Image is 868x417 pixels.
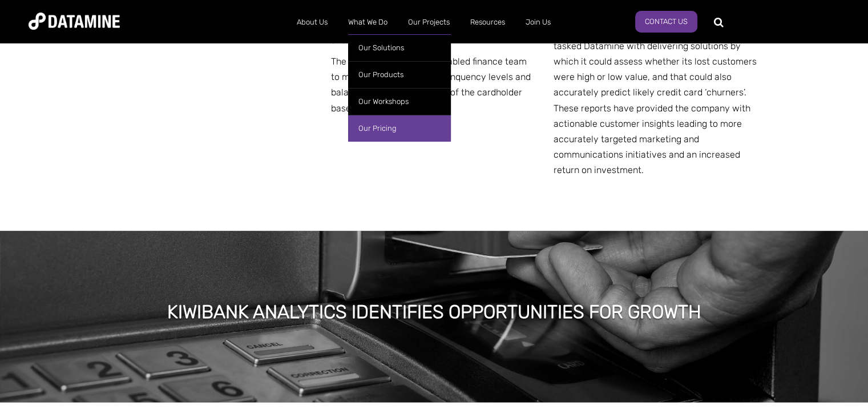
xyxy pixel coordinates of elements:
a: Our Workshops [348,88,451,115]
h1: KIWIBANK ANALYTICS IDENTIFIES OPPORTUNITIES FOR GROWTH [167,299,701,324]
a: Our Products [348,61,451,88]
a: About Us [286,7,338,37]
a: What We Do [338,7,398,37]
p: Motivated by the initial findings, the group further tasked Datamine with delivering solutions by... [554,23,760,178]
a: Our Pricing [348,115,451,142]
a: Our Solutions [348,34,451,61]
a: Our Projects [398,7,460,37]
a: Contact Us [635,11,697,33]
a: Join Us [515,7,561,37]
a: Resources [460,7,515,37]
p: The monthly reports also enabled finance team to monitor the change in delinquency levels and bal... [331,54,537,116]
img: Datamine [29,13,120,30]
